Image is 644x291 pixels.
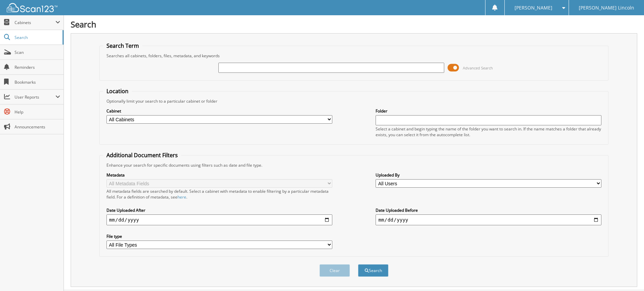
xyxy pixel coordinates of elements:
label: Uploaded By [376,172,601,178]
h1: Search [71,19,637,30]
img: scan123-logo-white.svg [7,3,57,12]
label: Cabinet [106,108,332,114]
legend: Location [103,87,132,95]
span: Search [15,35,59,40]
div: Enhance your search for specific documents using filters such as date and file type. [103,162,605,168]
button: Clear [319,264,350,277]
span: Advanced Search [463,65,493,70]
a: here [177,194,186,200]
legend: Additional Document Filters [103,151,181,159]
span: Announcements [15,124,60,130]
legend: Search Term [103,42,142,49]
span: Bookmarks [15,79,60,85]
div: Select a cabinet and begin typing the name of the folder you want to search in. If the name match... [376,126,601,138]
button: Search [358,264,388,277]
label: File type [106,233,332,239]
span: Reminders [15,64,60,70]
span: [PERSON_NAME] [515,6,552,10]
div: Optionally limit your search to a particular cabinet or folder [103,98,605,104]
span: Scan [15,49,60,55]
label: Date Uploaded After [106,207,332,213]
input: start [106,214,332,225]
label: Folder [376,108,601,114]
span: [PERSON_NAME] Lincoln [579,6,634,10]
div: All metadata fields are searched by default. Select a cabinet with metadata to enable filtering b... [106,188,332,200]
span: User Reports [15,94,55,100]
label: Metadata [106,172,332,178]
span: Help [15,109,60,115]
span: Cabinets [15,20,55,25]
div: Searches all cabinets, folders, files, metadata, and keywords [103,53,605,59]
label: Date Uploaded Before [376,207,601,213]
input: end [376,214,601,225]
